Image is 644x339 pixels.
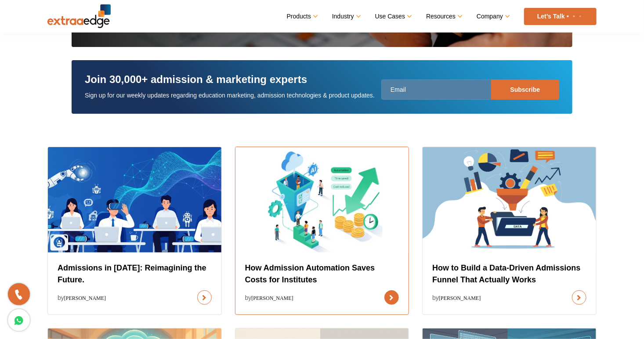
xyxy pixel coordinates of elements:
p: Sign up for our weekly updates regarding education marketing, admission technologies & product up... [85,90,375,101]
a: Let’s Talk [524,8,597,25]
input: Email [381,79,559,100]
h3: Join 30,000+ admission & marketing experts [85,73,375,90]
a: Resources [426,10,461,23]
a: Use Cases [375,10,411,23]
a: Company [477,10,509,23]
input: Subscribe [491,79,559,100]
a: Products [287,10,317,23]
a: Industry [332,10,360,23]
